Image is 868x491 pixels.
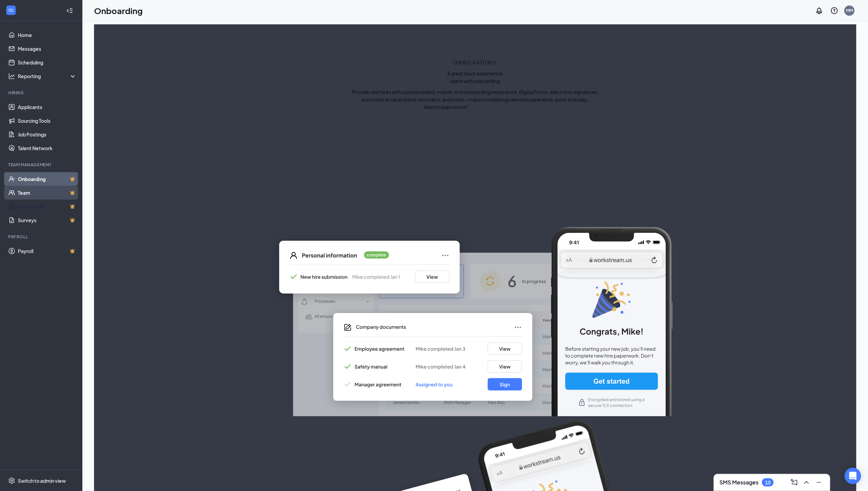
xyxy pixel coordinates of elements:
div: Switch to admin view [18,477,66,484]
svg: WorkstreamLogo [8,7,14,14]
img: onboardingPaywallLockup [260,227,691,416]
button: Minimize [813,477,824,488]
h3: SMS Messages [719,479,759,486]
a: Scheduling [18,56,77,69]
a: DocumentsCrown [18,200,77,213]
svg: Settings [8,477,15,484]
div: 10 [765,480,771,486]
a: SurveysCrown [18,213,77,227]
div: MM [846,8,853,13]
h1: Onboarding [94,5,143,16]
a: PayrollCrown [18,244,77,258]
button: ComposeMessage [789,477,800,488]
svg: Analysis [8,73,15,80]
span: ONBOARDING [453,59,497,66]
svg: Minimize [815,478,823,487]
span: A great team experience [448,70,503,77]
a: Talent Network [18,141,77,155]
svg: QuestionInfo [830,7,838,15]
svg: ChevronUp [802,478,811,487]
svg: Notifications [815,7,823,15]
a: Applicants [18,100,77,114]
a: Messages [18,42,77,56]
a: OnboardingCrown [18,172,77,186]
span: starts with onboarding [450,77,500,85]
div: Payroll [8,234,75,240]
div: Reporting [18,73,77,80]
svg: ComposeMessage [790,478,798,487]
a: Job Postings [18,128,77,141]
iframe: Form 0 [424,100,527,227]
a: Home [18,28,77,42]
a: Sourcing Tools [18,114,77,128]
div: Hiring [8,90,75,96]
div: Open Intercom Messenger [845,468,861,484]
button: ChevronUp [801,477,812,488]
svg: Collapse [66,7,73,14]
span: Provide new hires with a personalized, mobile-first onboarding experience. Digital forms, electro... [352,88,599,96]
a: TeamCrown [18,186,77,200]
div: Team Management [8,162,75,168]
span: automatic email and text reminders, and more—make completing new hire paperwork quick and easy. [362,96,589,103]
